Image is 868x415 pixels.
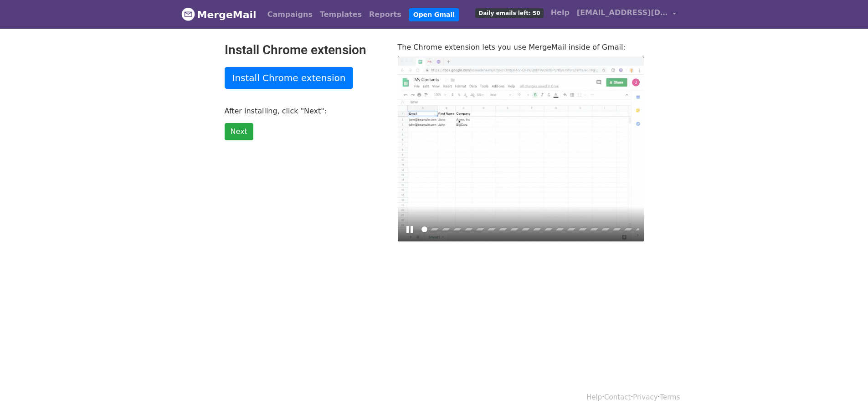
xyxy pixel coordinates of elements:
[604,393,631,401] a: Contact
[316,5,365,24] a: Templates
[225,42,384,58] h2: Install Chrome extension
[475,8,543,18] span: Daily emails left: 50
[409,8,459,21] a: Open Gmail
[181,5,257,24] a: MergeMail
[402,222,417,237] button: Play
[181,7,195,21] img: MergeMail logo
[633,393,657,401] a: Privacy
[398,42,644,52] p: The Chrome extension lets you use MergeMail inside of Gmail:
[586,393,602,401] a: Help
[264,5,316,24] a: Campaigns
[421,225,639,234] input: Seek
[573,4,680,25] a: [EMAIL_ADDRESS][DOMAIN_NAME]
[660,393,680,401] a: Terms
[822,371,868,415] iframe: Chat Widget
[365,5,405,24] a: Reports
[577,7,668,18] span: [EMAIL_ADDRESS][DOMAIN_NAME]
[547,4,573,22] a: Help
[225,106,384,116] p: After installing, click "Next":
[225,67,354,89] a: Install Chrome extension
[472,4,547,22] a: Daily emails left: 50
[225,123,253,140] a: Next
